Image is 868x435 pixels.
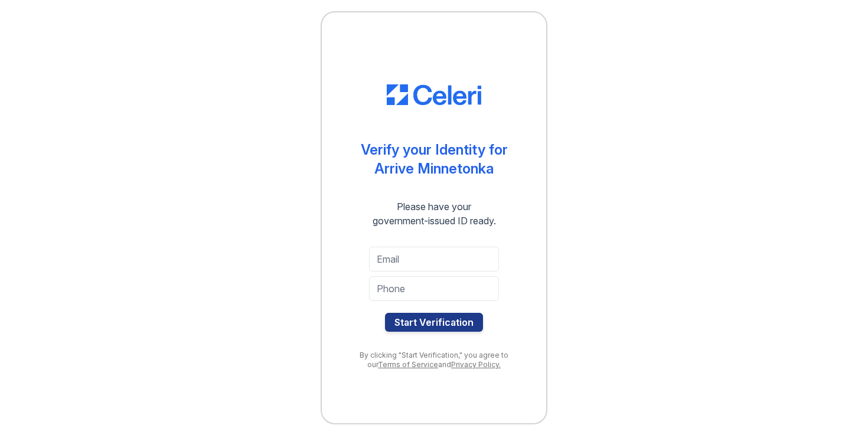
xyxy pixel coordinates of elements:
[369,247,499,272] input: Email
[361,140,508,178] div: Verify your Identity for Arrive Minnetonka
[385,313,483,332] button: Start Verification
[451,360,501,369] a: Privacy Policy.
[345,351,523,369] div: By clicking "Start Verification," you agree to our and
[351,199,517,228] div: Please have your government-issued ID ready.
[378,360,438,369] a: Terms of Service
[369,276,499,301] input: Phone
[387,84,481,106] img: CE_Logo_Blue-a8612792a0a2168367f1c8372b55b34899dd931a85d93a1a3d3e32e68fde9ad4.png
